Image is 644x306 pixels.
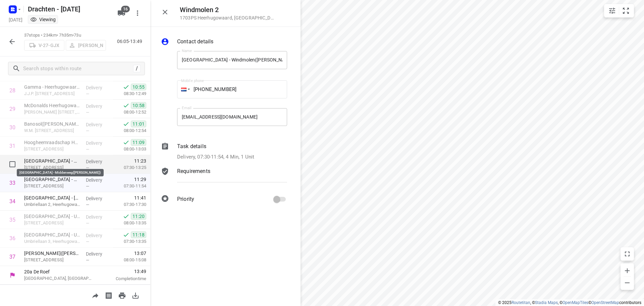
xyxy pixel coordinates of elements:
span: — [86,184,89,189]
p: Delivery, 07:30-11:54, 4 Min, 1 Unit [177,153,254,161]
p: Accolade Franeker(Marieke Feenstra) [24,250,80,257]
span: 16 [121,6,130,12]
p: Windmolen 2, Heerhugowaard [24,183,80,189]
svg: Done [123,121,129,127]
span: Select [6,158,19,171]
p: Priority [177,195,194,203]
button: Map settings [605,4,619,17]
div: 34 [9,198,15,205]
p: Stationsplein 136, Heerhugowaard [24,146,80,152]
p: Delivery [86,177,111,183]
p: Gamma - Heerhugowaard(Ben Dekker) [24,84,80,90]
p: 08:00-12:54 [113,127,146,134]
span: Print route [115,292,129,298]
svg: Done [123,139,129,146]
p: Huygens College - Windmolen(Danijela Karaman) [24,176,80,183]
span: 73u [74,33,81,38]
p: 07:30-11:54 [113,183,146,189]
div: Netherlands: + 31 [177,80,190,98]
span: — [86,110,89,115]
div: 29 [9,106,15,112]
svg: Done [123,84,129,90]
p: Delivery [86,121,111,128]
a: OpenStreetMap [591,300,619,305]
span: — [86,221,89,226]
p: Contact details [177,38,213,46]
p: Talland College - Heerhugowaard(Robert van Heumen) [24,194,80,201]
span: 11:41 [134,194,146,201]
p: 37 stops • 234km • 7h35m [24,32,106,39]
p: 07:30-13:35 [113,238,146,245]
p: Delivery [86,195,111,202]
button: Close [158,5,172,19]
button: Fit zoom [619,4,633,17]
p: [GEOGRAPHIC_DATA] - Umbriellaan 6([PERSON_NAME]) [24,213,80,220]
span: 11:01 [131,121,146,127]
div: 36 [9,235,15,242]
div: 37 [9,254,15,260]
span: — [86,258,89,263]
p: Requirements [177,167,210,175]
p: 08:00-13:03 [113,146,146,152]
p: 07:30-17:30 [113,201,146,208]
p: 08:30-12:49 [113,90,146,97]
span: • [72,33,74,38]
div: / [133,65,141,72]
span: 11:23 [134,158,146,164]
p: [STREET_ADDRESS] [24,220,80,226]
span: — [86,91,89,96]
span: 13:49 [102,268,146,275]
p: Middenweg 68, Heerhugowaard [24,164,80,171]
p: Umbriellaan 2, Heerhugowaard [24,201,80,208]
span: Download route [129,292,142,298]
span: Share route [89,292,102,298]
label: Mobile phone [181,79,204,83]
p: [GEOGRAPHIC_DATA], [GEOGRAPHIC_DATA] [24,275,94,282]
h5: Windmolen 2 [180,6,274,14]
p: [GEOGRAPHIC_DATA] - Umbriellaan 3(Chiel Bood) [24,231,80,238]
p: 08:00-13:35 [113,220,146,226]
div: 31 [9,143,15,149]
div: small contained button group [604,4,634,17]
p: 20a De Roef [24,268,94,275]
a: Routetitan [512,300,530,305]
p: 08:00-15:08 [113,257,146,263]
div: 30 [9,124,15,131]
svg: Done [123,213,129,220]
span: 11:29 [134,176,146,183]
input: 1 (702) 123-4567 [177,80,287,98]
div: Contact details [161,38,287,47]
p: Delivery [86,214,111,220]
p: Delivery [86,103,111,110]
p: Hoogheemraadschap Hollands Noorderkwartier - Hoofdkantoor(Daphne Sleper) [24,139,80,146]
input: Search stops within route [23,63,133,74]
span: — [86,165,89,170]
p: Task details [177,142,206,150]
p: J.J.P. Oudweg 16, Heerhugowaard [24,90,80,97]
a: Stadia Maps [535,300,558,305]
span: 10:55 [131,84,146,90]
div: 33 [9,180,15,186]
span: 13:07 [134,250,146,257]
p: Delivery [86,140,111,146]
span: — [86,128,89,133]
p: Delivery [86,251,111,257]
p: Umbriellaan 3, Heerhugowaard [24,238,80,245]
span: Print shipping labels [102,292,115,298]
p: 08:00-12:52 [113,109,146,116]
p: Delivery [86,158,111,165]
svg: Done [123,231,129,238]
p: 06:05-13:49 [117,38,145,45]
p: Delivery [86,232,111,239]
p: J. Duikerweg 21, Heerhugowaard [24,109,80,116]
p: [GEOGRAPHIC_DATA] - Middenweg([PERSON_NAME]) [24,158,80,164]
p: W.M. Dudokweg 9, Heerhugowaard [24,127,80,134]
div: Requirements [161,167,287,187]
svg: Done [123,102,129,109]
p: McDonalds Heerhugowaard(McDonald's Heerhugowaard) [24,102,80,109]
p: Sint Martiniplantsoen 22, Franeker [24,257,80,263]
span: 11:09 [131,139,146,146]
div: You are currently in view mode. To make any changes, go to edit project. [30,16,56,23]
li: © 2025 , © , © © contributors [498,300,641,305]
span: — [86,202,89,207]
